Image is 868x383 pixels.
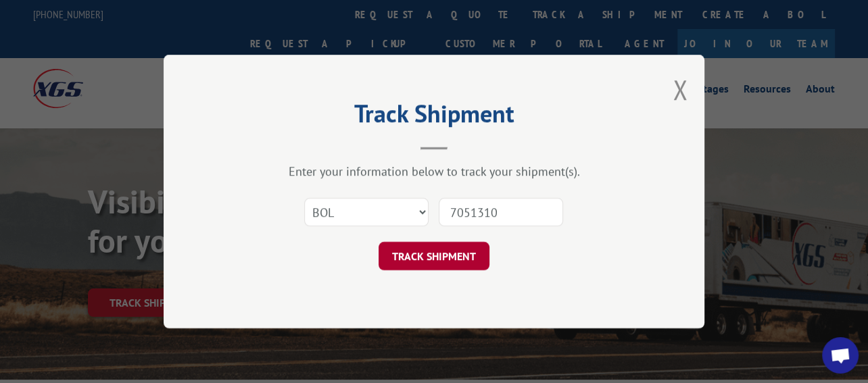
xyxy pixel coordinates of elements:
button: Close modal [673,72,688,107]
div: Open chat [822,337,859,374]
button: TRACK SHIPMENT [379,242,489,270]
input: Number(s) [439,198,563,226]
h2: Track Shipment [231,104,637,130]
div: Enter your information below to track your shipment(s). [231,163,637,179]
